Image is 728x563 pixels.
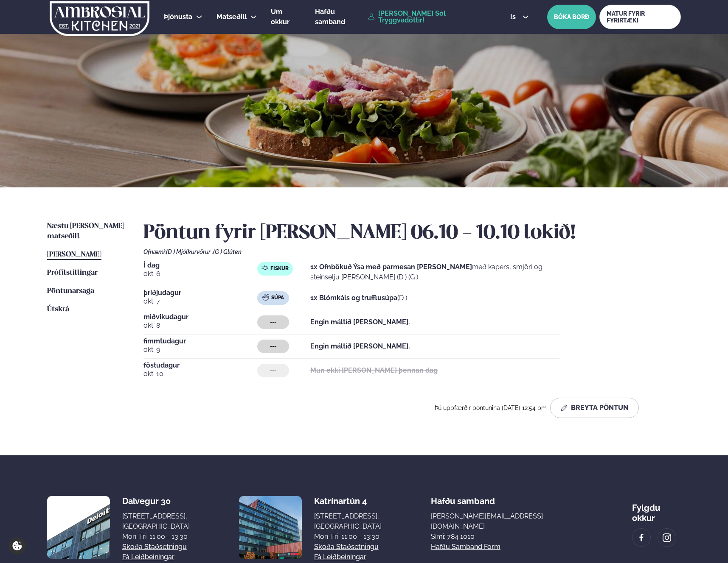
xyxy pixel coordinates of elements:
[47,221,126,242] a: Næstu [PERSON_NAME] matseðill
[8,537,26,555] a: Cookie settings
[503,14,535,20] button: is
[164,12,192,22] a: Þjónusta
[47,250,101,260] a: [PERSON_NAME]
[632,496,681,523] div: Fylgdu okkur
[262,294,269,301] img: soup.svg
[216,12,247,22] a: Matseðill
[47,306,69,313] span: Útskrá
[47,268,98,278] a: Prófílstillingar
[143,338,257,345] span: fimmtudagur
[47,304,69,315] a: Útskrá
[216,13,247,21] span: Matseðill
[314,552,366,562] a: Fá leiðbeiningar
[314,511,382,532] div: [STREET_ADDRESS], [GEOGRAPHIC_DATA]
[47,287,94,295] span: Pöntunarsaga
[310,318,410,326] strong: Engin máltíð [PERSON_NAME].
[314,496,382,506] div: Katrínartún 4
[122,552,174,562] a: Fá leiðbeiningar
[431,511,583,532] a: [PERSON_NAME][EMAIL_ADDRESS][DOMAIN_NAME]
[143,269,257,279] span: okt. 6
[143,369,257,379] span: okt. 10
[213,248,242,255] span: (G ) Glúten
[166,248,213,255] span: (D ) Mjólkurvörur ,
[315,7,364,27] a: Hafðu samband
[143,345,257,355] span: okt. 9
[122,532,190,542] div: Mon-Fri: 11:00 - 13:30
[314,532,382,542] div: Mon-Fri: 11:00 - 13:30
[47,251,101,258] span: [PERSON_NAME]
[143,221,681,245] h2: Pöntun fyrir [PERSON_NAME] 06.10 - 10.10 lokið!
[632,529,650,546] a: image alt
[270,319,276,326] span: ---
[143,321,257,331] span: okt. 8
[143,248,681,255] div: Ofnæmi:
[143,290,257,296] span: þriðjudagur
[310,342,410,350] strong: Engin máltíð [PERSON_NAME].
[310,293,407,303] p: (D )
[510,14,518,20] span: is
[431,532,583,542] p: Sími: 784 1010
[431,542,500,552] a: Hafðu samband form
[368,10,491,24] a: [PERSON_NAME] Sól Tryggvadóttir!
[658,529,676,546] a: image alt
[550,398,639,418] button: Breyta Pöntun
[122,542,187,552] a: Skoða staðsetningu
[47,269,98,276] span: Prófílstillingar
[47,496,110,559] img: image alt
[310,294,397,302] strong: 1x Blómkáls og trufflusúpa
[261,265,268,271] img: fish.svg
[547,5,596,29] button: BÓKA BORÐ
[637,533,646,543] img: image alt
[270,265,289,272] span: Fiskur
[49,1,150,36] img: logo
[143,296,257,307] span: okt. 7
[314,542,379,552] a: Skoða staðsetningu
[270,343,276,350] span: ---
[143,262,257,269] span: Í dag
[270,367,276,374] span: ---
[315,8,345,26] span: Hafðu samband
[431,489,495,506] span: Hafðu samband
[599,5,681,29] a: MATUR FYRIR FYRIRTÆKI
[435,404,547,411] span: Þú uppfærðir pöntunina [DATE] 12:54 pm
[143,362,257,369] span: föstudagur
[122,496,190,506] div: Dalvegur 30
[47,223,124,240] span: Næstu [PERSON_NAME] matseðill
[239,496,302,559] img: image alt
[310,366,438,374] strong: Mun ekki [PERSON_NAME] þennan dag
[310,262,559,282] p: með kapers, smjöri og steinselju [PERSON_NAME] (D ) (G )
[271,295,284,301] span: Súpa
[47,286,94,296] a: Pöntunarsaga
[271,7,301,27] a: Um okkur
[164,13,192,21] span: Þjónusta
[662,533,672,543] img: image alt
[143,314,257,321] span: miðvikudagur
[310,263,472,271] strong: 1x Ofnbökuð Ýsa með parmesan [PERSON_NAME]
[122,511,190,532] div: [STREET_ADDRESS], [GEOGRAPHIC_DATA]
[271,8,290,26] span: Um okkur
